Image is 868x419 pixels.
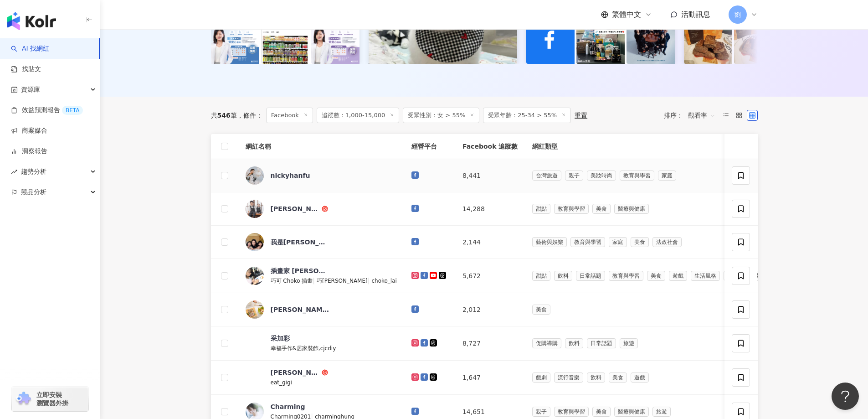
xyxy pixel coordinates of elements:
span: 巧可 Choko 插畫 [271,278,313,284]
div: nickyhanfu [271,171,310,180]
span: 飲料 [587,372,605,383]
span: 美食 [592,407,611,417]
th: 網紅名稱 [238,134,404,159]
a: KOL Avatar[PERSON_NAME]の成長日記 [246,200,397,218]
span: 追蹤數：1,000-15,000 [317,108,399,123]
a: 商案媒合 [11,126,47,135]
a: KOL Avatar插畫家 [PERSON_NAME]巧可 Choko 插畫|巧[PERSON_NAME]|choko_lai [246,266,397,285]
div: 采加彩 [271,334,290,343]
span: 甜點 [532,204,550,214]
div: 共 筆 [211,112,237,119]
span: choko_lai [371,278,396,284]
td: 8,727 [455,326,525,361]
a: 找貼文 [11,65,41,74]
img: KOL Avatar [246,233,264,251]
a: 洞察報告 [11,147,47,156]
img: post-image [576,16,625,64]
a: KOL Avatar[PERSON_NAME]吃吃食記eat_gigi [246,368,397,387]
span: 醫療與健康 [614,204,649,214]
a: KOL Avatarnickyhanfu [246,166,397,185]
span: 飲料 [565,338,583,348]
span: 教育與學習 [609,271,643,281]
div: [PERSON_NAME]の成長日記 [271,204,320,213]
span: 醫療與健康 [614,407,649,417]
div: 排序： [664,108,720,123]
img: post-image [734,16,782,64]
span: 台灣旅遊 [532,171,561,181]
img: post-image [261,16,309,64]
img: post-image [627,16,675,64]
span: 生活風格 [691,271,720,281]
span: 教育與學習 [554,204,589,214]
span: 音樂 [724,271,742,281]
span: 美食 [592,204,611,214]
span: 資源庫 [21,79,40,100]
img: KOL Avatar [246,200,264,218]
span: 美食 [631,237,649,247]
span: 趨勢分析 [21,161,46,182]
span: 受眾性別：女 > 55% [403,108,479,123]
span: | [368,277,372,284]
img: KOL Avatar [246,267,264,285]
span: Facebook [266,108,313,123]
span: 巧[PERSON_NAME] [317,278,368,284]
span: 遊戲 [669,271,687,281]
img: KOL Avatar [246,166,264,185]
span: eat_gigi [271,379,292,386]
img: post-image [211,16,259,64]
th: Facebook 追蹤數 [455,134,525,159]
span: 美妝時尚 [587,171,616,181]
div: Charming [271,402,305,411]
img: KOL Avatar [246,300,264,319]
span: 受眾年齡：25-34 > 55% [483,108,571,123]
span: 繁體中文 [612,10,641,20]
a: 效益預測報告BETA [11,106,83,115]
span: | [313,277,317,284]
td: 1,647 [455,361,525,395]
span: 親子 [532,407,550,417]
span: 立即安裝 瀏覽器外掛 [36,391,68,407]
a: KOL Avatar我是[PERSON_NAME]媽咪 [246,233,397,251]
span: 日常話題 [576,271,605,281]
td: 8,441 [455,159,525,192]
a: KOL Avatar采加彩幸福手作&居家裝飾,cjcdiy [246,334,397,353]
td: 2,012 [455,293,525,326]
span: 飲料 [554,271,572,281]
img: KOL Avatar [246,368,264,387]
th: 經營平台 [404,134,455,159]
div: [PERSON_NAME]吃吃食記 [271,368,320,377]
img: post-image [684,16,732,64]
span: 條件 ： [237,112,262,119]
img: post-image [526,16,575,64]
span: 家庭 [658,171,676,181]
span: 美食 [609,372,627,383]
span: rise [11,169,17,175]
a: KOL Avatar[PERSON_NAME]說早安 [246,300,397,319]
span: 教育與學習 [570,237,605,247]
img: post-image [311,16,360,64]
th: 網紅類型 [525,134,796,159]
span: 藝術與娛樂 [532,237,567,247]
img: logo [7,12,56,30]
span: 觀看率 [688,108,715,123]
a: chrome extension立即安裝 瀏覽器外掛 [12,387,88,411]
span: 家庭 [609,237,627,247]
span: 美食 [647,271,665,281]
span: 教育與學習 [554,407,589,417]
span: 流行音樂 [554,372,583,383]
span: 幸福手作&居家裝飾,cjcdiy [271,345,336,352]
span: 旅遊 [652,407,671,417]
td: 2,144 [455,226,525,259]
div: 我是[PERSON_NAME]媽咪 [271,238,330,247]
span: 戲劇 [532,372,550,383]
span: 旅遊 [620,338,638,348]
a: searchAI 找網紅 [11,44,49,53]
td: 14,288 [455,192,525,226]
div: 插畫家 [PERSON_NAME] [271,266,330,275]
span: 法政社會 [652,237,682,247]
div: 重置 [575,112,587,119]
span: 美食 [532,305,550,315]
div: [PERSON_NAME]說早安 [271,305,330,314]
span: 日常話題 [587,338,616,348]
span: 546 [217,112,231,119]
